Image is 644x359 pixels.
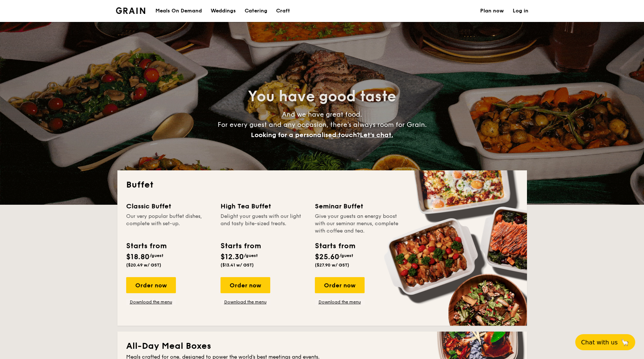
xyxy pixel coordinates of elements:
[116,7,146,14] img: Grain
[218,110,427,139] span: And we have great food. For every guest and any occasion, there’s always room for Grain.
[575,334,635,350] button: Chat with us🦙
[221,262,254,268] span: ($13.41 w/ GST)
[360,131,393,139] span: Let's chat.
[126,213,212,235] div: Our very popular buffet dishes, complete with set-up.
[621,338,629,347] span: 🦙
[126,262,161,268] span: ($20.49 w/ GST)
[126,241,166,252] div: Starts from
[126,253,150,261] span: $18.80
[315,201,400,211] div: Seminar Buffet
[315,213,400,235] div: Give your guests an energy boost with our seminar menus, complete with coffee and tea.
[315,253,339,261] span: $25.60
[126,179,518,191] h2: Buffet
[126,201,212,211] div: Classic Buffet
[126,299,176,305] a: Download the menu
[248,88,396,105] span: You have good taste
[251,131,360,139] span: Looking for a personalised touch?
[581,339,618,346] span: Chat with us
[221,241,260,252] div: Starts from
[315,262,349,268] span: ($27.90 w/ GST)
[339,253,353,258] span: /guest
[126,277,176,293] div: Order now
[221,201,306,211] div: High Tea Buffet
[315,299,365,305] a: Download the menu
[221,213,306,235] div: Delight your guests with our light and tasty bite-sized treats.
[244,253,258,258] span: /guest
[221,277,270,293] div: Order now
[126,340,518,352] h2: All-Day Meal Boxes
[150,253,163,258] span: /guest
[315,277,365,293] div: Order now
[221,253,244,261] span: $12.30
[315,241,355,252] div: Starts from
[116,7,146,14] a: Logotype
[221,299,270,305] a: Download the menu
